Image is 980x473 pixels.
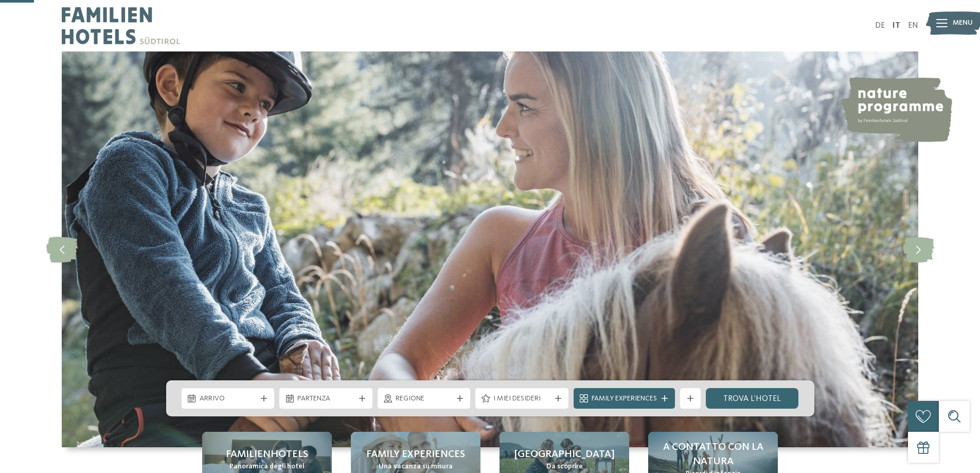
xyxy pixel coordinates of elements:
a: DE [875,22,885,30]
span: I miei desideri [493,394,550,404]
img: Family hotel Alto Adige: the happy family places! [62,51,918,447]
span: Arrivo [200,394,257,404]
span: A contatto con la natura [658,440,768,469]
span: Familienhotels [226,447,308,462]
span: Regione [396,394,453,404]
a: IT [893,22,900,30]
img: nature programme by Familienhotels Südtirol [839,77,952,142]
span: Da scoprire [546,462,583,472]
span: [GEOGRAPHIC_DATA] [514,447,615,462]
span: Panoramica degli hotel [229,462,305,472]
span: Family experiences [366,447,465,462]
a: EN [908,22,918,30]
span: Menu [953,18,973,28]
span: Family Experiences [592,394,657,404]
span: Una vacanza su misura [379,462,453,472]
a: trova l’hotel [706,388,799,409]
span: Partenza [297,394,354,404]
